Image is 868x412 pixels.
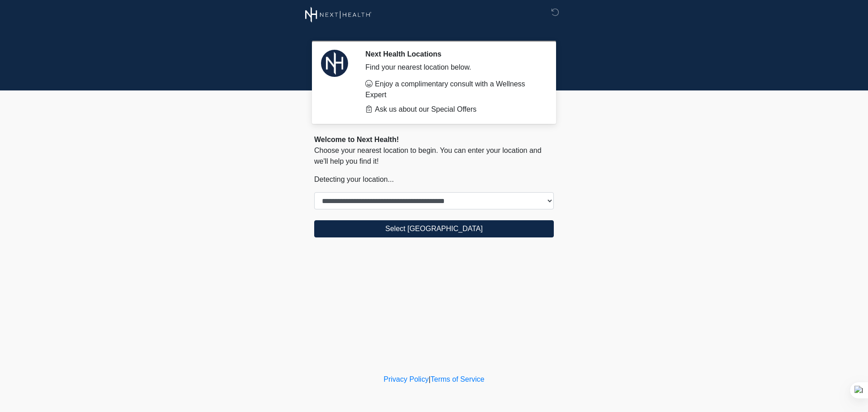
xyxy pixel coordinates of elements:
[314,134,554,145] div: Welcome to Next Health!
[321,50,348,77] img: Agent Avatar
[314,175,394,183] span: Detecting your location...
[365,79,540,100] li: Enjoy a complimentary consult with a Wellness Expert
[365,104,540,115] li: Ask us about our Special Offers
[314,220,554,237] button: Select [GEOGRAPHIC_DATA]
[430,375,484,383] a: Terms of Service
[384,375,429,383] a: Privacy Policy
[429,375,430,383] a: |
[365,62,540,73] div: Find your nearest location below.
[305,7,372,23] img: Next Health Wellness Logo
[314,147,542,165] span: Choose your nearest location to begin. You can enter your location and we'll help you find it!
[365,50,540,58] h2: Next Health Locations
